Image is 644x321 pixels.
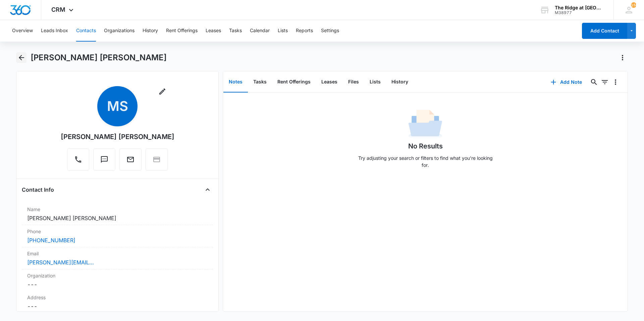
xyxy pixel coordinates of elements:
button: Add Contact [582,23,627,39]
a: Email [119,159,142,165]
button: Text [93,148,115,171]
button: Leases [206,20,221,42]
div: Email[PERSON_NAME][EMAIL_ADDRESS][DOMAIN_NAME] [22,247,213,269]
button: Leads Inbox [41,20,68,42]
button: Organizations [104,20,135,42]
div: [PERSON_NAME] [PERSON_NAME] [61,132,174,142]
button: Call [67,148,89,171]
button: Lists [364,72,386,92]
button: Rent Offerings [166,20,198,42]
button: History [143,20,158,42]
dd: --- [27,280,208,288]
span: MS [97,86,138,126]
button: Tasks [248,72,272,92]
div: Phone[PHONE_NUMBER] [22,225,213,247]
div: Name[PERSON_NAME] [PERSON_NAME] [22,203,213,225]
a: [PERSON_NAME][EMAIL_ADDRESS][DOMAIN_NAME] [27,258,94,266]
dd: [PERSON_NAME] [PERSON_NAME] [27,214,208,222]
button: Calendar [250,20,270,42]
div: account name [555,5,604,10]
button: Back [16,52,26,63]
button: Rent Offerings [272,72,316,92]
a: [PHONE_NUMBER] [27,236,75,244]
button: Overflow Menu [610,77,621,87]
h4: Contact Info [22,186,54,194]
img: No Data [409,108,442,141]
button: Settings [321,20,339,42]
div: notifications count [631,2,636,8]
button: Close [202,184,213,195]
a: Call [67,159,89,165]
label: Phone [27,228,208,235]
button: Files [343,72,364,92]
button: Actions [617,52,628,63]
p: Try adjusting your search or filters to find what you’re looking for. [355,154,496,169]
div: Address--- [22,291,213,313]
button: Overview [12,20,33,42]
label: Organization [27,272,208,279]
div: account id [555,10,604,15]
span: CRM [51,6,65,13]
button: Email [119,148,142,171]
button: History [386,72,414,92]
h1: No Results [408,141,443,151]
button: Reports [296,20,313,42]
label: Address [27,294,208,301]
a: Text [93,159,115,165]
button: Tasks [229,20,242,42]
div: Organization--- [22,269,213,291]
button: Filters [599,77,610,87]
button: Leases [316,72,343,92]
button: Notes [223,72,248,92]
dd: --- [27,302,208,310]
label: Email [27,250,208,257]
span: 150 [631,2,636,8]
button: Lists [278,20,288,42]
h1: [PERSON_NAME] [PERSON_NAME] [31,53,167,63]
button: Search... [589,77,599,87]
button: Add Note [544,74,589,90]
button: Contacts [76,20,96,42]
label: Name [27,206,208,213]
